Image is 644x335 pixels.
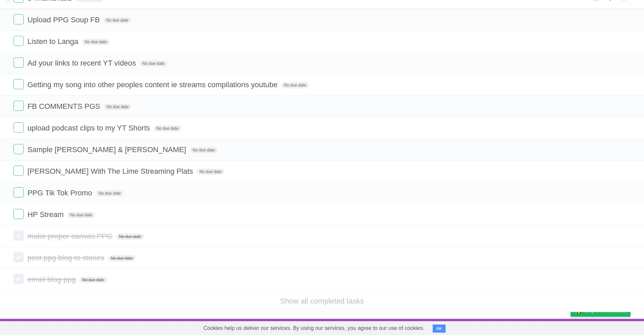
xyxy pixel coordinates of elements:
[108,255,136,261] span: No due date
[67,212,95,218] span: No due date
[14,231,24,241] label: Done
[433,325,446,333] button: OK
[539,320,554,333] a: Terms
[14,101,24,111] label: Done
[197,321,431,335] span: Cookies help us deliver our services. By using our services, you agree to our use of cookies.
[280,297,364,305] a: Show all completed tasks
[14,187,24,197] label: Done
[27,275,77,284] span: email blog ppg
[27,102,102,111] span: FB COMMENTS PGS
[14,57,24,68] label: Done
[503,320,530,333] a: Developers
[14,209,24,219] label: Done
[27,189,94,197] span: PPG Tik Tok Promo
[27,59,138,67] span: Ad your links to recent YT videos
[96,190,123,196] span: No due date
[585,305,627,316] span: Buy me a coffee
[116,234,144,240] span: No due date
[14,252,24,262] label: Done
[14,14,24,24] label: Done
[79,277,107,283] span: No due date
[197,169,224,175] span: No due date
[27,124,151,132] span: upload podcast clips to my YT Shorts
[104,104,131,110] span: No due date
[103,17,131,23] span: No due date
[14,274,24,284] label: Done
[481,320,495,333] a: About
[281,82,309,88] span: No due date
[14,166,24,176] label: Done
[82,39,110,45] span: No due date
[14,144,24,154] label: Done
[190,147,217,153] span: No due date
[27,167,195,175] span: [PERSON_NAME] With The Lime Streaming Plats
[27,37,80,46] span: Listen to Langa
[14,122,24,133] label: Done
[27,210,65,219] span: HP Stream
[27,16,101,24] span: Upload PPG Soup FB
[154,125,181,131] span: No due date
[27,232,114,240] span: make proper canvas PPG
[140,61,167,67] span: No due date
[14,36,24,46] label: Done
[14,79,24,89] label: Done
[27,254,106,262] span: post ppg blog to stories
[27,145,188,154] span: Sample [PERSON_NAME] & [PERSON_NAME]
[562,320,579,333] a: Privacy
[27,80,279,89] span: Getting my song into other peoples content ie streams compilations youtube
[588,320,630,333] a: Suggest a feature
